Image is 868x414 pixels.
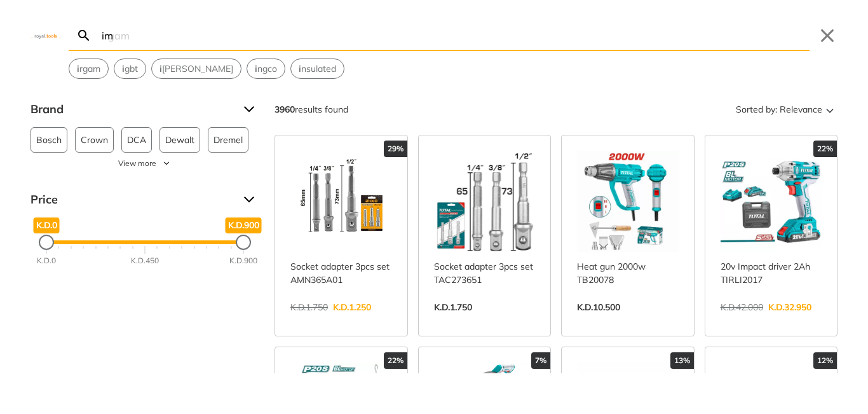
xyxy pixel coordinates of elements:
div: 13% [670,352,694,369]
strong: i [77,63,79,74]
button: Close [817,25,837,46]
span: Brand [31,99,234,120]
input: Search… [99,20,810,50]
div: Maximum Price [236,235,251,250]
button: Sorted by:Relevance Sort [733,99,837,120]
div: Suggestion: igbt [114,59,146,79]
span: DCA [127,128,146,152]
strong: i [122,63,125,74]
button: Select suggestion: iron [152,59,241,78]
span: Crown [81,128,108,152]
div: K.D.0 [37,255,56,266]
span: gbt [122,62,138,76]
svg: Sort [822,102,837,117]
div: 29% [384,141,407,157]
span: Price [31,190,234,210]
span: [PERSON_NAME] [159,62,233,76]
button: View more [31,158,259,169]
strong: i [255,63,257,74]
div: Suggestion: insulated [290,59,344,79]
span: rgam [77,62,100,76]
svg: Search [76,28,92,43]
div: 7% [531,352,550,369]
div: Suggestion: iron [151,59,241,79]
span: View more [118,158,156,169]
div: results found [275,99,348,120]
button: Dewalt [159,127,200,153]
span: nsulated [299,62,336,76]
div: 12% [813,352,837,369]
div: 22% [384,352,407,369]
strong: 3960 [275,104,295,115]
img: Close [31,32,61,38]
button: DCA [121,127,152,153]
div: 22% [813,141,837,157]
div: Suggestion: ingco [247,59,285,79]
div: K.D.450 [131,255,159,266]
button: Crown [75,127,114,153]
button: Select suggestion: igbt [114,59,146,78]
button: Bosch [31,127,67,153]
span: ngco [255,62,277,76]
strong: i [299,63,301,74]
span: Relevance [780,99,822,120]
strong: i [159,63,162,74]
div: Minimum Price [39,235,54,250]
div: Suggestion: irgam [69,59,109,79]
div: K.D.900 [229,255,257,266]
span: Dremel [214,128,243,152]
span: Dewalt [165,128,194,152]
span: Bosch [36,128,62,152]
button: Dremel [208,127,248,153]
button: Select suggestion: ingco [247,59,285,78]
button: Select suggestion: insulated [291,59,344,78]
button: Select suggestion: irgam [69,59,108,78]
